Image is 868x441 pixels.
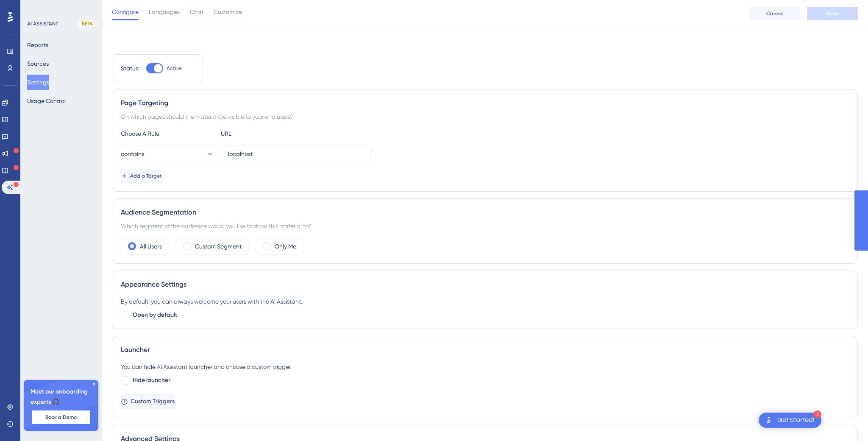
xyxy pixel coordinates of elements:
[149,7,180,17] span: Languages
[121,149,144,159] span: contains
[832,408,858,433] iframe: UserGuiding AI Assistant Launcher
[228,149,364,159] input: yourwebsite.com/path
[777,416,815,425] div: Get Started!
[31,387,92,407] span: Meet our onboarding experts 🎧
[140,241,162,251] label: All Users
[766,10,784,17] span: Cancel
[214,7,242,17] span: Customize
[814,410,821,418] div: 2
[121,296,849,307] div: By default, you can always welcome your users with the AI Assistant.
[190,7,203,17] span: Chat
[121,362,849,372] div: You can hide AI Assistant launcher and choose a custom trigger.
[121,98,849,108] div: Page Targeting
[27,37,48,53] button: Reports
[121,221,849,231] div: Which segment of the audience would you like to show this material to?
[133,310,177,320] span: Open by default
[121,207,849,218] div: Audience Segmentation
[27,20,58,27] div: AI ASSISTANT
[45,414,77,421] span: Book a Demo
[27,56,49,71] button: Sources
[121,112,849,122] div: On which pages should the material be visible to your end users?
[121,169,162,183] button: Add a Target
[77,20,97,27] div: BETA
[112,7,139,17] span: Configure
[759,413,821,428] div: Open Get Started! checklist, remaining modules: 2
[275,241,296,251] label: Only Me
[32,410,90,424] button: Book a Demo
[195,241,242,251] label: Custom Segment
[27,93,66,109] button: Usage Control
[826,10,838,17] span: Save
[764,415,774,425] img: launcher-image-alternative-text
[121,394,175,409] button: Custom Triggers
[749,7,800,20] button: Cancel
[130,173,162,179] span: Add a Target
[121,279,849,290] div: Appearance Settings
[121,128,214,139] div: Choose A Rule
[807,7,858,20] button: Save
[167,65,182,72] span: Active
[121,345,849,355] div: Launcher
[133,375,170,385] span: Hide launcher
[131,396,175,407] span: Custom Triggers
[121,63,139,73] div: Status:
[221,128,314,139] div: URL
[121,145,214,162] button: contains
[27,75,49,90] button: Settings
